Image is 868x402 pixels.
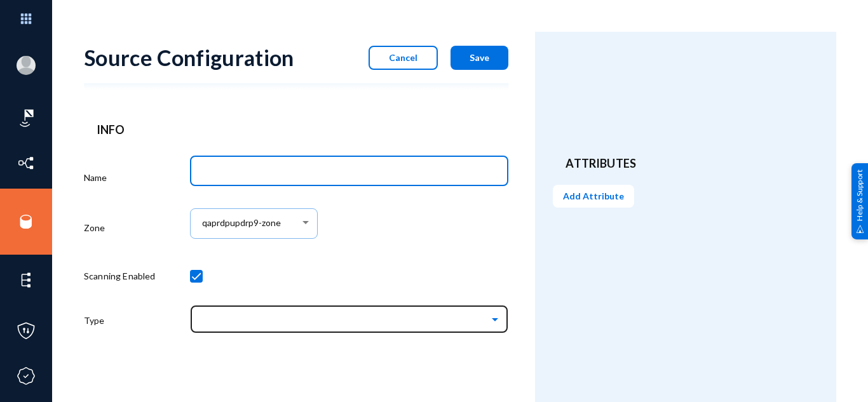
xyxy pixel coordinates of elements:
[566,155,806,172] header: Attributes
[84,171,107,184] label: Name
[369,46,438,70] button: Cancel
[17,212,36,231] img: icon-sources.svg
[202,218,281,229] span: qaprdpupdrp9-zone
[97,121,496,138] header: Info
[17,109,36,128] img: icon-risk-sonar.svg
[17,271,36,290] img: icon-elements.svg
[17,154,36,173] img: icon-inventory.svg
[84,314,105,327] label: Type
[17,321,36,340] img: icon-policies.svg
[451,46,508,70] button: Save
[553,185,634,208] button: Add Attribute
[851,163,868,239] div: Help & Support
[389,52,417,63] span: Cancel
[470,52,489,63] span: Save
[7,5,45,32] img: app launcher
[17,366,36,385] img: icon-compliance.svg
[856,225,864,233] img: help_support.svg
[84,221,105,234] label: Zone
[84,269,156,283] label: Scanning Enabled
[17,56,36,75] img: blank-profile-picture.png
[84,44,294,70] div: Source Configuration
[563,191,624,201] span: Add Attribute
